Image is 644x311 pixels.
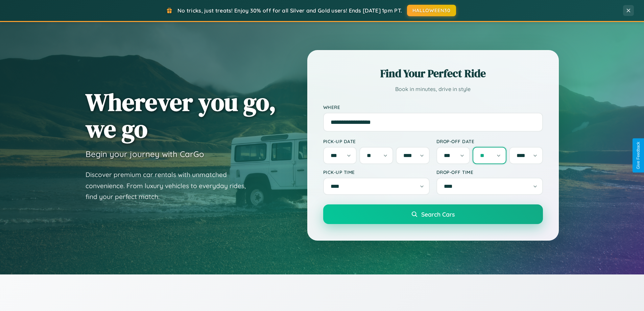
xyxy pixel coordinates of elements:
span: Search Cars [421,210,455,218]
span: No tricks, just treats! Enjoy 30% off for all Silver and Gold users! Ends [DATE] 1pm PT. [177,7,402,14]
p: Discover premium car rentals with unmatched convenience. From luxury vehicles to everyday rides, ... [86,169,255,202]
label: Drop-off Date [436,138,543,144]
button: HALLOWEEN30 [407,5,456,16]
label: Where [323,104,543,110]
div: Give Feedback [636,142,641,169]
label: Drop-off Time [436,169,543,175]
label: Pick-up Date [323,138,430,144]
h3: Begin your journey with CarGo [86,149,204,159]
p: Book in minutes, drive in style [323,84,543,94]
button: Search Cars [323,204,543,224]
h1: Wherever you go, we go [86,89,276,142]
label: Pick-up Time [323,169,430,175]
h2: Find Your Perfect Ride [323,66,543,81]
